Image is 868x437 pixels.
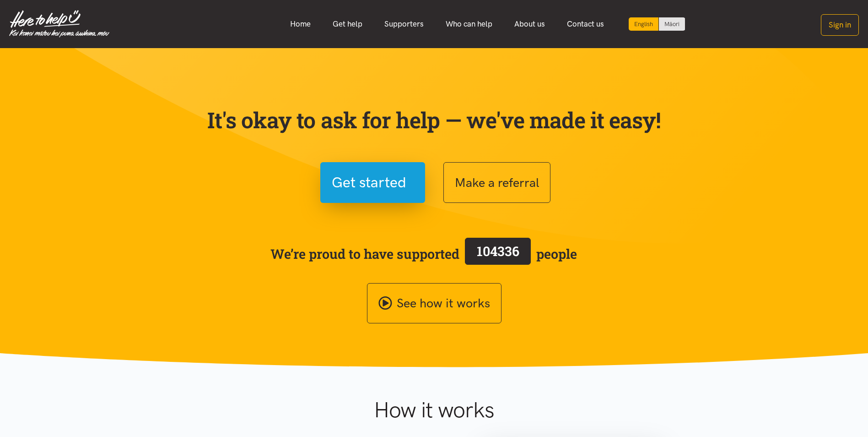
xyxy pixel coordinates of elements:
[435,14,503,34] a: Who can help
[9,10,109,38] img: Home
[285,397,583,423] h1: How it works
[629,17,685,31] div: Language toggle
[659,17,685,31] a: Switch to Te Reo Māori
[367,283,501,324] a: See how it works
[205,107,663,133] p: It's okay to ask for help — we've made it easy!
[320,162,425,203] button: Get started
[322,14,373,34] a: Get help
[503,14,556,34] a: About us
[373,14,435,34] a: Supporters
[443,162,550,203] button: Make a referral
[459,236,536,272] a: 104336
[556,14,615,34] a: Contact us
[332,171,406,194] span: Get started
[270,236,577,272] span: We’re proud to have supported people
[477,242,519,260] span: 104336
[629,17,659,31] div: Current language
[279,14,322,34] a: Home
[821,14,859,36] button: Sign in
